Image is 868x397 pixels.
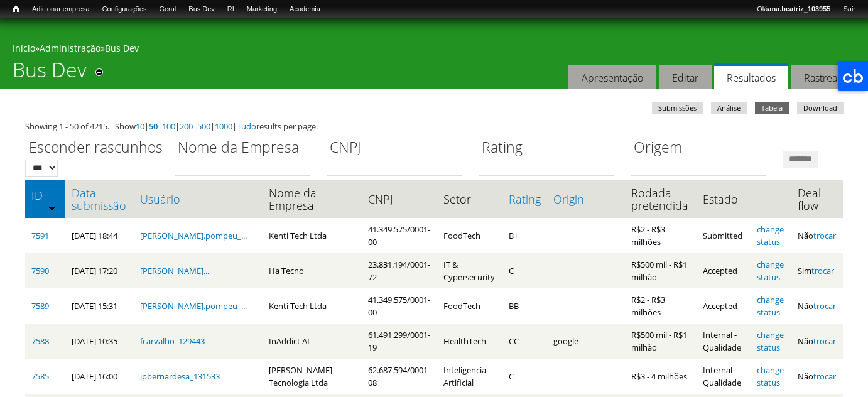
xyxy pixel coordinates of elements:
a: Adicionar empresa [26,3,96,16]
td: FoodTech [437,218,502,253]
td: google [547,324,625,359]
a: trocar [813,335,836,347]
a: 7591 [31,230,49,241]
td: 23.831.194/0001-72 [362,253,437,288]
a: Rating [509,193,541,205]
a: Rastrear [791,65,854,90]
td: Não [791,324,843,359]
label: Nome da Empresa [175,137,318,160]
td: [DATE] 16:00 [65,359,134,394]
a: trocar [811,265,834,276]
td: Kenti Tech Ltda [263,218,362,253]
a: Configurações [96,3,153,16]
a: 100 [162,121,175,132]
th: Nome da Empresa [263,180,362,218]
td: HealthTech [437,324,502,359]
td: [PERSON_NAME] Tecnologia Ltda [263,359,362,394]
label: Esconder rascunhos [25,137,166,160]
a: Administração [40,42,100,54]
a: 7589 [31,300,49,312]
a: Data submissão [72,187,127,212]
a: Tudo [237,121,256,132]
a: 7588 [31,335,49,347]
label: Origem [631,137,774,160]
div: Showing 1 - 50 of 4215. Show | | | | | | results per page. [25,120,843,133]
td: 41.349.575/0001-00 [362,288,437,324]
a: change status [757,259,784,283]
a: Tabela [755,102,789,114]
td: CC [502,324,547,359]
label: CNPJ [327,137,470,160]
td: C [502,253,547,288]
a: 50 [149,121,158,132]
td: R$2 - R$3 milhões [625,218,697,253]
strong: ana.beatriz_103955 [768,5,830,13]
div: » » [13,42,855,58]
td: R$3 - 4 milhões [625,359,697,394]
a: trocar [813,300,836,312]
td: 61.491.299/0001-19 [362,324,437,359]
td: R$500 mil - R$1 milhão [625,253,697,288]
a: ID [31,189,59,202]
a: Origin [553,193,619,205]
a: [PERSON_NAME].pompeu_... [140,300,247,312]
td: BB [502,288,547,324]
td: Não [791,288,843,324]
a: 500 [197,121,210,132]
a: Resultados [714,63,788,90]
a: trocar [813,230,836,241]
td: [DATE] 15:31 [65,288,134,324]
td: Sim [791,253,843,288]
td: Accepted [697,288,751,324]
a: Sair [837,3,862,16]
a: Submissões [652,102,703,114]
a: 7590 [31,265,49,276]
td: FoodTech [437,288,502,324]
td: Não [791,359,843,394]
img: ordem crescente [48,204,56,212]
td: Internal - Qualidade [697,324,751,359]
a: 200 [180,121,193,132]
a: 10 [136,121,144,132]
td: Ha Tecno [263,253,362,288]
td: B+ [502,218,547,253]
td: Submitted [697,218,751,253]
a: 7585 [31,371,49,382]
td: C [502,359,547,394]
a: change status [757,364,784,388]
td: InAddict AI [263,324,362,359]
th: Setor [437,180,502,218]
th: CNPJ [362,180,437,218]
a: Bus Dev [105,42,139,54]
a: fcarvalho_129443 [140,335,205,347]
label: Rating [479,137,622,160]
a: Oláana.beatriz_103955 [751,3,837,16]
td: 41.349.575/0001-00 [362,218,437,253]
a: Análise [711,102,747,114]
a: trocar [813,371,836,382]
h1: Bus Dev [13,58,87,89]
a: Início [13,42,35,54]
td: Accepted [697,253,751,288]
a: change status [757,329,784,353]
a: Início [6,3,26,15]
td: 62.687.594/0001-08 [362,359,437,394]
td: Não [791,218,843,253]
a: Download [797,102,844,114]
td: Internal - Qualidade [697,359,751,394]
td: [DATE] 18:44 [65,218,134,253]
span: Início [13,4,19,13]
a: 1000 [215,121,232,132]
a: jpbernardesa_131533 [140,371,220,382]
a: change status [757,294,784,318]
a: Marketing [241,3,283,16]
a: RI [221,3,241,16]
a: change status [757,224,784,247]
a: [PERSON_NAME]... [140,265,209,276]
a: Bus Dev [182,3,221,16]
th: Estado [697,180,751,218]
th: Deal flow [791,180,843,218]
td: R$2 - R$3 milhões [625,288,697,324]
td: R$500 mil - R$1 milhão [625,324,697,359]
th: Rodada pretendida [625,180,697,218]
